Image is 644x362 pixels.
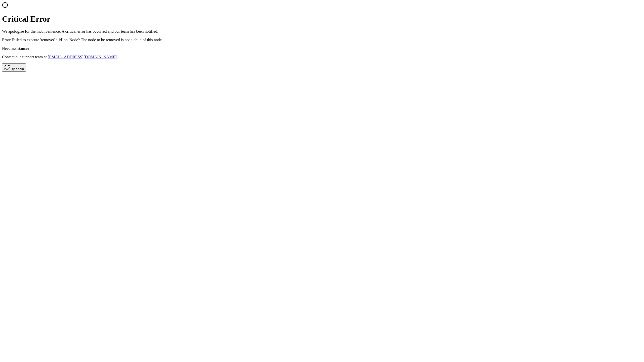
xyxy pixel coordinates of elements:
p: We apologize for the inconvenience. A critical error has occurred and our team has been notified. [2,29,642,34]
button: Try again [2,63,26,72]
a: [EMAIL_ADDRESS][DOMAIN_NAME] [48,55,117,59]
p: Need assistance? [2,46,642,51]
h1: Critical Error [2,14,642,24]
p: Contact our support team at [2,55,642,59]
p: Error: Failed to execute 'removeChild' on 'Node': The node to be removed is not a child of this n... [2,38,642,42]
